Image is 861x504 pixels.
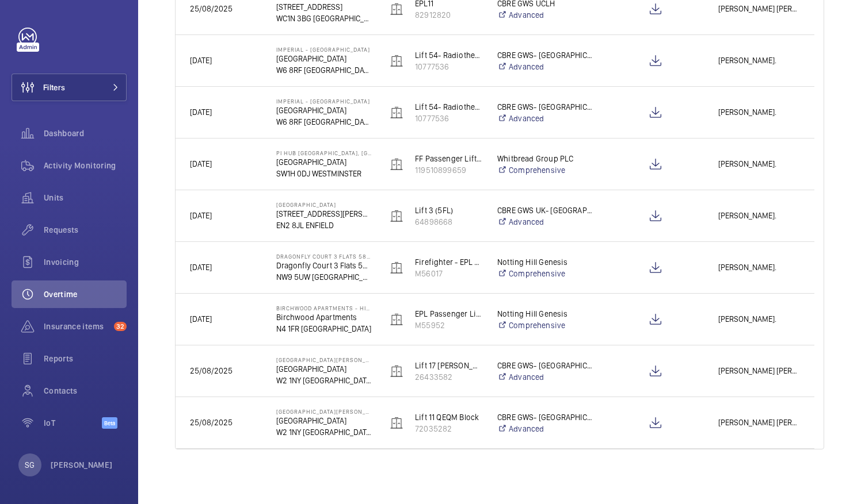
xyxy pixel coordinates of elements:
[415,205,482,216] p: Lift 3 (5FL)
[415,61,482,72] p: 10777536
[276,168,372,179] p: SW1H 0DJ WESTMINSTER
[390,416,403,430] img: elevator.svg
[497,153,593,164] p: Whitbread Group PLC
[276,201,372,208] p: [GEOGRAPHIC_DATA]
[44,256,127,268] span: Invoicing
[415,164,482,176] p: 119510899659
[276,311,372,323] p: Birchwood Apartments
[497,113,593,124] a: Advanced
[718,2,800,16] span: [PERSON_NAME] [PERSON_NAME].
[276,323,372,334] p: N4 1FR [GEOGRAPHIC_DATA]
[718,416,800,429] span: [PERSON_NAME] [PERSON_NAME].
[276,356,372,363] p: [GEOGRAPHIC_DATA][PERSON_NAME]
[718,157,800,171] span: [PERSON_NAME].
[276,426,372,438] p: W2 1NY [GEOGRAPHIC_DATA]
[497,61,593,72] a: Advanced
[102,417,117,429] span: Beta
[44,385,127,397] span: Contacts
[276,408,372,415] p: [GEOGRAPHIC_DATA][PERSON_NAME]
[497,360,593,371] p: CBRE GWS- [GEOGRAPHIC_DATA] ([GEOGRAPHIC_DATA][PERSON_NAME])
[497,268,593,279] a: Comprehensive
[190,211,212,220] span: [DATE]
[415,411,482,423] p: Lift 11 QEQM Block
[497,164,593,176] a: Comprehensive
[276,53,372,64] p: [GEOGRAPHIC_DATA]
[497,101,593,113] p: CBRE GWS- [GEOGRAPHIC_DATA] ([GEOGRAPHIC_DATA])
[718,209,800,222] span: [PERSON_NAME].
[190,107,212,117] span: [DATE]
[276,363,372,375] p: [GEOGRAPHIC_DATA]
[718,54,800,67] span: [PERSON_NAME].
[390,106,403,120] img: elevator.svg
[718,106,800,119] span: [PERSON_NAME].
[390,209,403,223] img: elevator.svg
[44,192,127,203] span: Units
[276,271,372,283] p: NW9 5UW [GEOGRAPHIC_DATA]
[44,288,127,300] span: Overtime
[497,423,593,434] a: Advanced
[390,313,403,326] img: elevator.svg
[276,415,372,426] p: [GEOGRAPHIC_DATA]
[276,156,372,168] p: [GEOGRAPHIC_DATA]
[276,305,372,311] p: Birchwood Apartments - High Risk Building
[190,263,212,272] span: [DATE]
[190,159,212,168] span: [DATE]
[415,9,482,21] p: 82912820
[390,2,403,16] img: elevator.svg
[276,116,372,128] p: W6 8RF [GEOGRAPHIC_DATA]
[497,256,593,268] p: Notting Hill Genesis
[114,322,127,331] span: 32
[415,423,482,434] p: 72035282
[190,366,233,375] span: 25/08/2025
[718,364,800,378] span: [PERSON_NAME] [PERSON_NAME].
[497,49,593,61] p: CBRE GWS- [GEOGRAPHIC_DATA] ([GEOGRAPHIC_DATA])
[415,268,482,279] p: M56017
[415,360,482,371] p: Lift 17 [PERSON_NAME]
[44,160,127,171] span: Activity Monitoring
[497,216,593,228] a: Advanced
[190,314,212,324] span: [DATE]
[190,56,212,65] span: [DATE]
[51,459,113,471] p: [PERSON_NAME]
[12,74,127,101] button: Filters
[415,216,482,228] p: 64898668
[415,320,482,331] p: M55952
[718,313,800,326] span: [PERSON_NAME].
[497,411,593,423] p: CBRE GWS- [GEOGRAPHIC_DATA] ([GEOGRAPHIC_DATA][PERSON_NAME])
[390,364,403,378] img: elevator.svg
[390,261,403,275] img: elevator.svg
[390,54,403,68] img: elevator.svg
[276,46,372,53] p: Imperial - [GEOGRAPHIC_DATA]
[276,13,372,24] p: WC1N 3BG [GEOGRAPHIC_DATA]
[44,321,109,332] span: Insurance items
[276,149,372,156] p: PI Hub [GEOGRAPHIC_DATA], [GEOGRAPHIC_DATA][PERSON_NAME]
[276,220,372,231] p: EN2 8JL ENFIELD
[44,128,127,139] span: Dashboard
[415,101,482,113] p: Lift 54- Radiotherapy Building (Passenger)
[415,153,482,164] p: FF Passenger Lift Left Hand Fire Fighting
[276,253,372,260] p: Dragonfly Court 3 Flats 58-67
[44,224,127,236] span: Requests
[190,418,233,427] span: 25/08/2025
[390,157,403,171] img: elevator.svg
[415,113,482,124] p: 10777536
[415,256,482,268] p: Firefighter - EPL No 4 Flats 58-67
[497,371,593,383] a: Advanced
[497,308,593,320] p: Notting Hill Genesis
[44,353,127,364] span: Reports
[276,375,372,386] p: W2 1NY [GEOGRAPHIC_DATA]
[497,9,593,21] a: Advanced
[276,208,372,220] p: [STREET_ADDRESS][PERSON_NAME]
[415,308,482,320] p: EPL Passenger Lift No 2
[44,417,102,429] span: IoT
[497,205,593,216] p: CBRE GWS UK- [GEOGRAPHIC_DATA]
[43,82,65,93] span: Filters
[276,1,372,13] p: [STREET_ADDRESS]
[415,49,482,61] p: Lift 54- Radiotherapy Building (Passenger)
[276,260,372,271] p: Dragonfly Court 3 Flats 58-67
[497,320,593,331] a: Comprehensive
[190,4,233,13] span: 25/08/2025
[415,371,482,383] p: 26433582
[276,105,372,116] p: [GEOGRAPHIC_DATA]
[276,64,372,76] p: W6 8RF [GEOGRAPHIC_DATA]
